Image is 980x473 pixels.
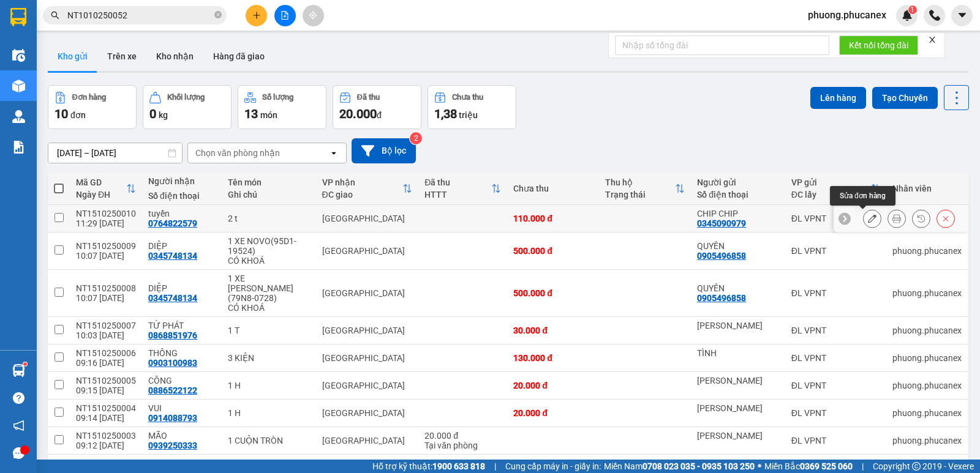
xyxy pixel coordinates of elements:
[228,236,310,256] div: 1 XE NOVO(95D1-19524)
[51,11,59,20] span: search
[281,11,289,20] span: file-add
[274,5,296,26] button: file-add
[148,385,197,395] div: 0886522122
[605,190,675,199] div: Trạng thái
[329,148,339,158] svg: open
[697,403,779,413] div: QUỲNH HƯƠNG
[148,218,197,228] div: 0764822579
[228,381,310,390] div: 1 H
[12,49,25,62] img: warehouse-icon
[912,462,921,471] span: copyright
[76,209,136,218] div: NT1510250010
[697,241,779,251] div: QUYÊN
[892,353,962,363] div: phuong.phucanex
[76,218,136,228] div: 11:29 [DATE]
[892,184,962,193] div: Nhân viên
[697,376,779,385] div: QUỲNH HƯƠNG
[76,403,136,413] div: NT1510250004
[863,209,881,228] div: Sửa đơn hàng
[103,47,168,56] b: [DOMAIN_NAME]
[143,85,232,129] button: Khối lượng0kg
[148,358,197,368] div: 0903100983
[604,460,755,473] span: Miền Nam
[791,381,880,390] div: ĐL VPNT
[697,321,779,330] div: HẢI VÂN
[697,190,779,199] div: Số điện thoại
[76,190,126,199] div: Ngày ĐH
[148,330,197,340] div: 0868851976
[791,214,880,223] div: ĐL VPNT
[76,251,136,261] div: 10:07 [DATE]
[214,10,222,21] span: close-circle
[513,326,593,335] div: 30.000 đ
[892,246,962,256] div: phuong.phucanex
[428,85,516,129] button: Chưa thu1,38 triệu
[513,353,593,363] div: 130.000 đ
[195,147,280,159] div: Chọn văn phòng nhận
[424,441,501,450] div: Tại văn phòng
[410,132,422,144] sup: 2
[892,408,962,418] div: phuong.phucanex
[148,348,216,358] div: THÔNG
[148,321,216,330] div: TỨ PHÁT
[505,460,601,473] span: Cung cấp máy in - giấy in:
[798,7,896,23] span: phuong.phucanex
[513,184,593,193] div: Chưa thu
[418,173,507,205] th: Toggle SortBy
[228,458,310,468] div: 1 HS
[48,85,137,129] button: Đơn hàng10đơn
[513,246,593,256] div: 500.000 đ
[13,392,24,404] span: question-circle
[148,431,216,441] div: MÃO
[228,326,310,335] div: 1 T
[23,362,27,366] sup: 1
[758,464,761,469] span: ⚪️
[148,191,216,201] div: Số điện thoại
[76,441,136,450] div: 09:12 [DATE]
[372,460,485,473] span: Hỗ trợ kỹ thuật:
[228,353,310,363] div: 3 KIỆN
[432,461,485,471] strong: 1900 633 818
[872,87,938,109] button: Tạo Chuyến
[434,106,457,121] span: 1,38
[76,283,136,293] div: NT1510250008
[452,93,483,102] div: Chưa thu
[892,436,962,445] div: phuong.phucanex
[862,460,864,473] span: |
[48,143,182,163] input: Select a date range.
[697,348,779,358] div: TÌNH
[148,176,216,186] div: Người nhận
[377,110,382,120] span: đ
[167,93,205,102] div: Khối lượng
[228,274,310,303] div: 1 XE ATTILA(79N8-0728)
[12,110,25,123] img: warehouse-icon
[149,106,156,121] span: 0
[902,10,913,21] img: icon-new-feature
[697,283,779,293] div: QUYÊN
[260,110,277,120] span: món
[76,293,136,303] div: 10:07 [DATE]
[333,85,421,129] button: Đã thu20.000đ
[697,431,779,441] div: QUỲNH HƯƠNG
[892,326,962,335] div: phuong.phucanex
[929,10,940,21] img: phone-icon
[148,293,197,303] div: 0345748134
[322,177,403,187] div: VP nhận
[322,381,413,390] div: [GEOGRAPHIC_DATA]
[12,80,25,92] img: warehouse-icon
[148,376,216,385] div: CÔNG
[322,214,413,223] div: [GEOGRAPHIC_DATA]
[322,353,413,363] div: [GEOGRAPHIC_DATA]
[810,87,866,109] button: Lên hàng
[791,177,870,187] div: VP gửi
[97,42,146,71] button: Trên xe
[148,441,197,450] div: 0939250333
[15,79,64,158] b: Phúc An Express
[75,18,121,75] b: Gửi khách hàng
[10,8,26,26] img: logo-vxr
[322,288,413,298] div: [GEOGRAPHIC_DATA]
[12,141,25,154] img: solution-icon
[67,9,212,22] input: Tìm tên, số ĐT hoặc mã đơn
[424,190,491,199] div: HTTT
[697,209,779,218] div: CHIP CHIP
